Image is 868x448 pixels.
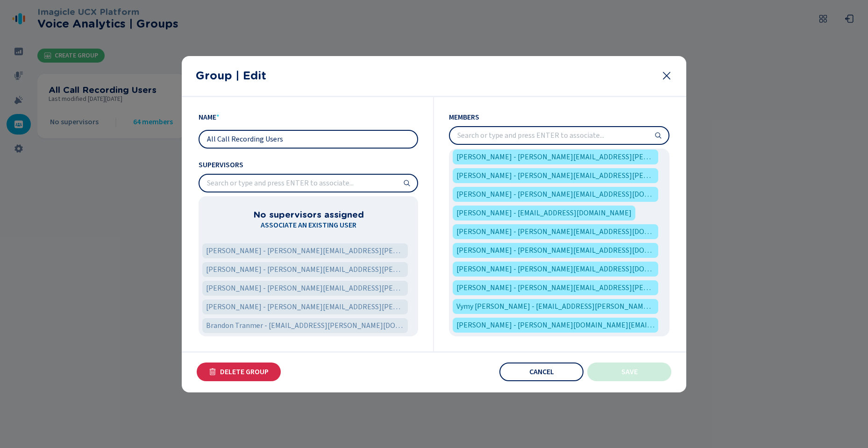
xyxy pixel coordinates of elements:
div: Robyn Morris - robyn.morris@wcrlaw.co.uk [453,168,658,183]
h3: No supervisors assigned [253,209,364,220]
span: [PERSON_NAME] - [PERSON_NAME][EMAIL_ADDRESS][PERSON_NAME][DOMAIN_NAME] [456,282,655,293]
div: Rebecca Bonner - rebecca.bonner@wcrlaw.co.uk [453,149,658,164]
input: Type the group name... [199,131,417,148]
div: Sophie Annis - sophie.annis@wcrlaw.co.uk [453,187,658,202]
span: [PERSON_NAME] - [PERSON_NAME][EMAIL_ADDRESS][DOMAIN_NAME] [456,189,655,200]
div: Brandon Tranmer - brandon.tranmer@wcrlaw.co.uk [202,318,408,333]
span: [PERSON_NAME] - [EMAIL_ADDRESS][DOMAIN_NAME] [456,207,632,219]
svg: trash-fill [209,368,216,376]
div: Sophie Williams - sophie.williams@wcrlaw.co.uk [453,262,658,277]
span: Cancel [529,368,554,376]
span: Members [449,112,669,122]
svg: search [655,132,662,139]
span: [PERSON_NAME] - [PERSON_NAME][EMAIL_ADDRESS][DOMAIN_NAME] [456,226,655,237]
button: Delete Group [197,363,281,381]
div: Alexandra Ottley - alexandra.ottley@wcrlaw.co.uk [202,281,408,296]
span: Vymy [PERSON_NAME] - [EMAIL_ADDRESS][PERSON_NAME][DOMAIN_NAME] [456,301,655,312]
div: Sophie Cross - sophie.cross@wcrlaw.co.uk [453,206,635,220]
span: Associate an existing user [261,220,356,230]
div: Vymy Garton - vymy.garton@wcrlaw.co.uk [453,299,658,314]
span: [PERSON_NAME] - [PERSON_NAME][DOMAIN_NAME][EMAIL_ADDRESS][PERSON_NAME][DOMAIN_NAME] [456,320,655,331]
span: Delete Group [220,368,269,376]
span: Supervisors [199,160,418,170]
button: Cancel [499,363,583,381]
button: Save [587,363,671,381]
span: Brandon Tranmer - [EMAIL_ADDRESS][PERSON_NAME][DOMAIN_NAME] [206,320,404,331]
div: Tia Laland - tia.laland@wcrlaw.co.uk [453,280,658,295]
span: [PERSON_NAME] - [PERSON_NAME][EMAIL_ADDRESS][PERSON_NAME][DOMAIN_NAME] [206,264,404,275]
span: [PERSON_NAME] - [PERSON_NAME][EMAIL_ADDRESS][DOMAIN_NAME] [456,245,655,256]
span: Save [621,368,638,376]
div: Abbie Rose - abbie.rose@wcrlaw.co.uk [202,243,408,258]
input: Search or type and press ENTER to associate... [199,175,417,192]
div: Amber Aisthorpe - amber.aisthorpe@wcrlaw.co.uk [202,299,408,314]
svg: close [661,70,672,81]
h2: Group | Edit [196,69,654,82]
div: Wendy Hughes - wendy.hughes@wcrlaw.co.uk [453,318,658,333]
span: [PERSON_NAME] - [PERSON_NAME][EMAIL_ADDRESS][PERSON_NAME][DOMAIN_NAME] [456,151,655,163]
span: [PERSON_NAME] - [PERSON_NAME][EMAIL_ADDRESS][DOMAIN_NAME] [456,263,655,275]
span: [PERSON_NAME] - [PERSON_NAME][EMAIL_ADDRESS][PERSON_NAME][DOMAIN_NAME] [456,170,655,181]
span: [PERSON_NAME] - [PERSON_NAME][EMAIL_ADDRESS][PERSON_NAME][DOMAIN_NAME] [206,301,404,313]
div: Sophie Verity - sophie.verity@wcrlaw.co.uk [453,224,658,239]
div: Sophie Ward - sophie.ward@wcrlaw.co.uk [453,243,658,258]
input: Search or type and press ENTER to associate... [450,127,669,144]
span: [PERSON_NAME] - [PERSON_NAME][EMAIL_ADDRESS][PERSON_NAME][DOMAIN_NAME] [206,283,404,294]
div: Alexandra Ottley - Alex.Ottley@wilkinchapman.co.uk [202,262,408,277]
span: Name [199,112,216,122]
svg: search [403,179,411,187]
span: [PERSON_NAME] - [PERSON_NAME][EMAIL_ADDRESS][PERSON_NAME][DOMAIN_NAME] [206,245,404,256]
